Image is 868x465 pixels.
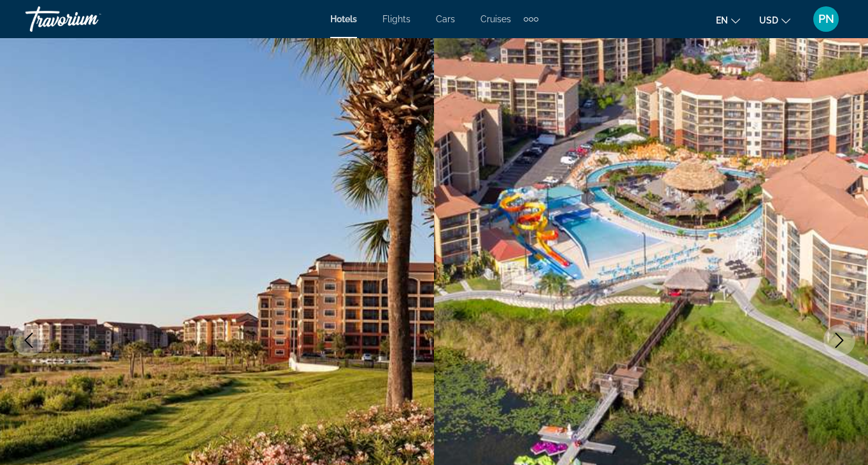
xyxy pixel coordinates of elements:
button: Change language [716,11,740,29]
iframe: Button to launch messaging window [817,414,858,455]
a: Hotels [330,14,357,24]
span: USD [759,15,778,25]
a: Cruises [480,14,511,24]
a: Cars [436,14,455,24]
button: Next image [823,324,855,356]
button: Extra navigation items [524,9,538,29]
span: PN [818,13,834,25]
button: Previous image [13,324,45,356]
button: User Menu [809,6,843,32]
a: Travorium [25,3,153,36]
button: Change currency [759,11,790,29]
span: en [716,15,728,25]
a: Flights [382,14,410,24]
